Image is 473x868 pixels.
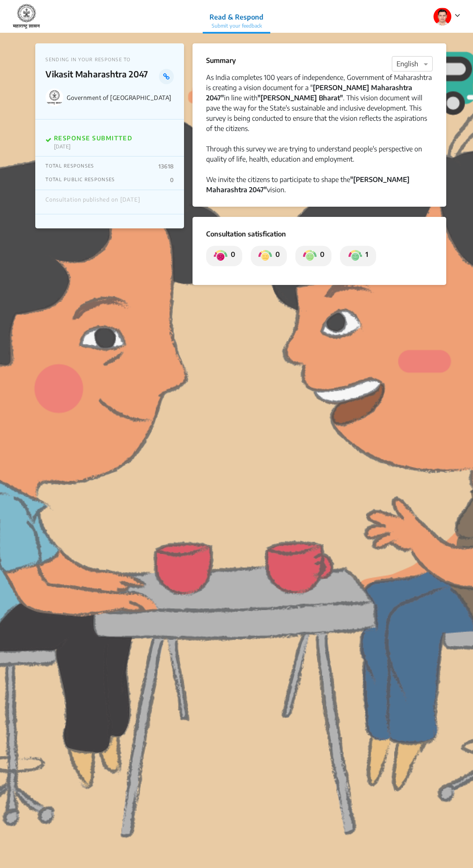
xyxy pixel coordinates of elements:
p: Summary [206,55,236,65]
p: 0 [272,249,280,263]
img: Government of Maharashtra logo [45,88,63,106]
p: Read & Respond [210,12,263,22]
p: 0 [227,249,235,263]
img: o1ncqscq40cj20kjzimiozvjdtkv [433,8,451,26]
p: Government of [GEOGRAPHIC_DATA] [67,94,174,101]
img: private_somewhat_dissatisfied.png [258,249,272,263]
img: private_dissatisfied.png [214,249,227,263]
p: [DATE] [54,143,132,150]
p: Submit your feedback [210,22,263,30]
p: 0 [317,249,324,263]
p: TOTAL PUBLIC RESPONSES [45,176,115,183]
p: 13618 [159,163,174,170]
img: 7907nfqetxyivg6ubhai9kg9bhzr [13,4,40,29]
p: 0 [170,176,174,183]
div: As India completes 100 years of independence, Government of Maharashtra is creating a vision docu... [206,72,432,134]
div: Consultation published on [DATE] [45,196,140,208]
p: Consultation satisfication [206,229,432,239]
p: Vikasit Maharashtra 2047 [45,69,159,84]
p: SENDING IN YOUR RESPONSE TO [45,57,174,62]
strong: "[PERSON_NAME] Bharat" [258,94,343,102]
div: Through this survey we are trying to understand people's perspective on quality of life, health, ... [206,144,432,164]
p: RESPONSE SUBMITTED [54,134,132,142]
p: 1 [362,249,368,263]
img: private_somewhat_satisfied.png [303,249,317,263]
p: TOTAL RESPONSES [45,163,94,170]
img: private_satisfied.png [348,249,362,263]
div: We invite the citizens to participate to shape the vision. [206,174,432,195]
